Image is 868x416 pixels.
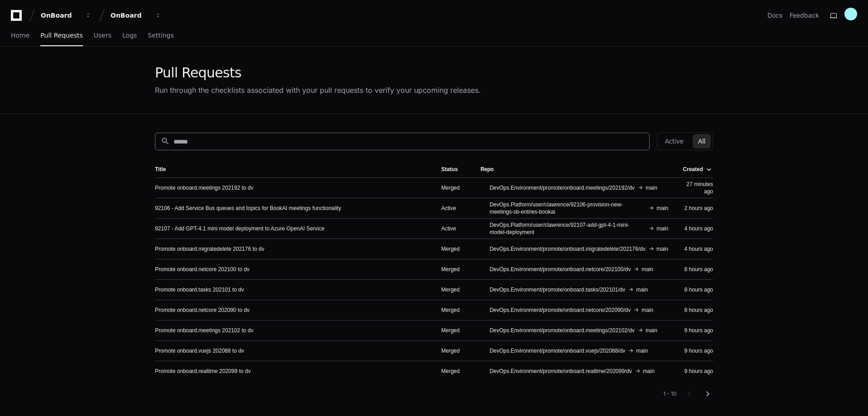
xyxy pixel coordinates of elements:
span: main [656,245,668,253]
div: Merged [441,245,466,253]
div: 2 hours ago [683,205,713,212]
div: Merged [441,286,466,293]
a: Promote onboard.vuejs 202088 to dv [155,347,244,354]
a: Promote onboard.tasks 202101 to dv [155,286,244,293]
div: 8 hours ago [683,266,713,273]
span: DevOps.Environment/promote/onboard.netcore/202100/dv [490,266,631,273]
div: 9 hours ago [683,347,713,354]
a: 92107 - Add GPT-4.1 mini model deployment to Azure OpenAI Service [155,225,324,232]
div: Merged [441,368,466,375]
button: Active [659,134,689,148]
div: Pull Requests [155,65,481,81]
span: DevOps.Environment/promote/onboard.tasks/202101/dv [490,286,626,293]
div: Status [441,166,466,173]
a: Logs [122,25,137,46]
span: Settings [148,33,174,38]
div: OnBoard [41,11,80,20]
a: Promote onboard.meetings 202192 to dv [155,184,253,191]
span: main [641,266,653,273]
div: Active [441,225,466,232]
div: Title [155,166,166,173]
div: 9 hours ago [683,368,713,375]
button: All [693,134,711,148]
a: Promote onboard.meetings 202102 to dv [155,327,253,334]
span: main [641,306,653,314]
a: Promote onboard.realtime 202099 to dv [155,368,251,375]
span: main [656,205,668,212]
div: 27 minutes ago [683,181,713,195]
a: 92106 - Add Service Bus queues and topics for BookAI meetings functionality [155,205,341,212]
span: Logs [122,33,137,38]
div: 8 hours ago [683,286,713,293]
button: OnBoard [37,7,95,24]
button: Feedback [790,11,819,20]
div: 8 hours ago [683,306,713,314]
div: Status [441,166,458,173]
a: Promote onboard.netcore 202090 to dv [155,306,250,314]
button: OnBoard [107,7,165,24]
span: main [643,368,655,375]
div: 9 hours ago [683,327,713,334]
span: main [656,225,668,232]
a: Promote onboard.migratedelete 202176 to dv [155,245,265,253]
a: Promote onboard.netcore 202100 to dv [155,266,250,273]
a: Users [94,25,111,46]
th: Repo [473,161,676,177]
div: Title [155,166,427,173]
div: 1 - 10 [663,390,677,397]
a: Docs [767,11,782,20]
span: DevOps.Platform/user/clawrence/92106-provision-new-meetings-sb-entries-bookai [490,201,646,215]
span: Users [94,33,111,38]
span: DevOps.Environment/promote/onboard.netcore/202090/dv [490,306,631,314]
div: Merged [441,347,466,354]
div: Merged [441,306,466,314]
span: main [636,286,648,293]
div: Merged [441,184,466,191]
span: DevOps.Environment/promote/onboard.realtime/202099/dv [490,368,632,375]
span: DevOps.Environment/promote/onboard.meetings/202102/dv [490,327,635,334]
a: Settings [148,25,174,46]
span: DevOps.Environment/promote/onboard.migratedelete/202176/dv [490,245,646,253]
span: DevOps.Platform/user/clawrence/92107-add-gpt-4-1-mini-model-deployment [490,221,646,236]
mat-icon: chevron_right [702,388,713,399]
mat-icon: search [161,137,170,146]
span: Pull Requests [40,33,82,38]
div: Run through the checklists associated with your pull requests to verify your upcoming releases. [155,85,481,96]
div: 4 hours ago [683,245,713,253]
a: Home [11,25,29,46]
div: Created [683,166,703,173]
span: main [636,347,648,354]
div: Merged [441,266,466,273]
span: DevOps.Environment/promote/onboard.vuejs/202088/dv [490,347,626,354]
span: DevOps.Environment/promote/onboard.meetings/202192/dv [490,184,635,191]
span: Home [11,33,29,38]
span: main [646,184,657,191]
div: Active [441,205,466,212]
a: Pull Requests [40,25,82,46]
div: OnBoard [111,11,149,20]
div: 4 hours ago [683,225,713,232]
div: Merged [441,327,466,334]
span: main [646,327,657,334]
div: Created [683,166,711,173]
